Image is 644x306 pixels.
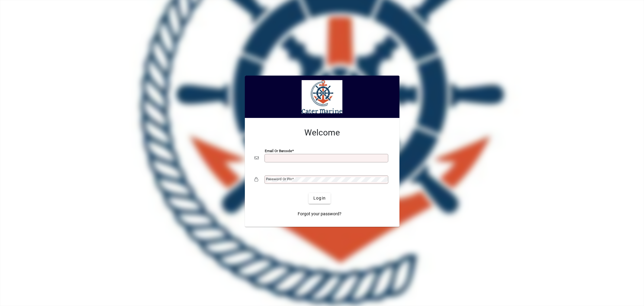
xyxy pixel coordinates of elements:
[298,211,341,217] span: Forgot your password?
[313,195,326,201] span: Login
[309,193,331,204] button: Login
[295,209,344,220] a: Forgot your password?
[265,148,292,153] mat-label: Email or Barcode
[255,128,390,138] h2: Welcome
[266,177,292,181] mat-label: Password or Pin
